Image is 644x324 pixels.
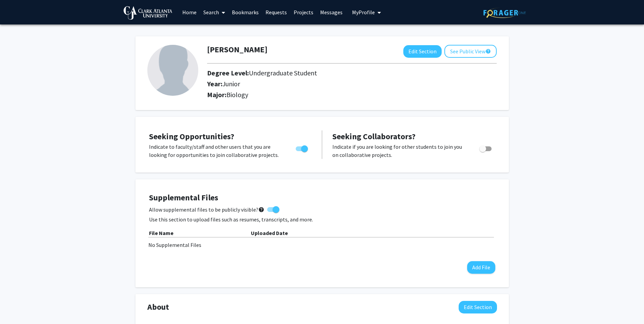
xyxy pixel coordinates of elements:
[207,80,360,88] h2: Year:
[222,79,240,88] span: Junior
[207,91,497,99] h2: Major:
[352,9,375,16] span: My Profile
[258,205,264,214] mat-icon: help
[293,143,312,153] div: Toggle
[200,0,228,24] a: Search
[149,230,173,236] b: File Name
[149,193,495,203] h4: Supplemental Files
[207,69,360,77] h2: Degree Level:
[147,45,198,96] img: Profile Picture
[477,143,495,153] div: Toggle
[467,261,495,274] button: Add File
[207,45,268,55] h1: [PERSON_NAME]
[332,143,466,159] p: Indicate if you are looking for other students to join you on collaborative projects.
[485,47,491,55] mat-icon: help
[124,6,172,20] img: Clark Atlanta University Logo
[317,0,346,24] a: Messages
[226,90,248,99] span: Biology
[149,131,234,142] span: Seeking Opportunities?
[262,0,290,24] a: Requests
[149,205,264,214] span: Allow supplemental files to be publicly visible?
[149,143,283,159] p: Indicate to faculty/staff and other users that you are looking for opportunities to join collabor...
[332,131,416,142] span: Seeking Collaborators?
[290,0,317,24] a: Projects
[251,230,288,236] b: Uploaded Date
[149,215,495,223] p: Use this section to upload files such as resumes, transcripts, and more.
[403,45,442,58] button: Edit Section
[148,241,496,249] div: No Supplemental Files
[444,45,497,58] button: See Public View
[147,301,169,313] span: About
[179,0,200,24] a: Home
[483,7,526,18] img: ForagerOne Logo
[5,293,29,319] iframe: Chat
[228,0,262,24] a: Bookmarks
[249,69,317,77] span: Undergraduate Student
[459,301,497,313] button: Edit About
